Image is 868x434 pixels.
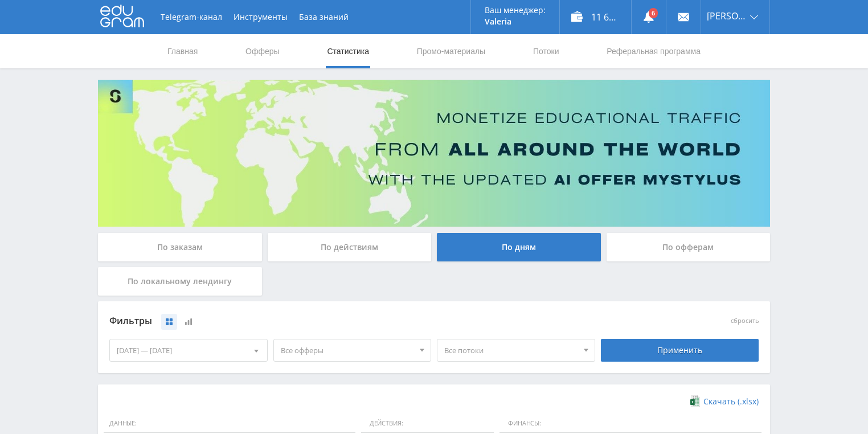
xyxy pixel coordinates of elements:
[601,339,759,362] div: Применить
[244,34,281,68] a: Офферы
[703,397,759,406] span: Скачать (.xlsx)
[98,233,262,261] div: По заказам
[437,233,601,261] div: По дням
[690,396,759,407] a: Скачать (.xlsx)
[707,11,747,21] span: [PERSON_NAME]
[98,267,262,296] div: По локальному лендингу
[281,339,414,361] span: Все офферы
[109,313,595,330] div: Фильтры
[485,6,546,15] p: Ваш менеджер:
[607,233,771,261] div: По офферам
[499,414,761,433] span: Финансы:
[690,395,700,407] img: xlsx
[104,414,355,433] span: Данные:
[532,34,560,68] a: Потоки
[110,339,267,361] div: [DATE] — [DATE]
[731,317,759,325] button: сбросить
[361,414,494,433] span: Действия:
[98,80,770,227] img: Banner
[326,34,370,68] a: Статистика
[485,17,546,26] p: Valeria
[605,34,702,68] a: Реферальная программа
[268,233,432,261] div: По действиям
[444,339,578,361] span: Все потоки
[416,34,486,68] a: Промо-материалы
[166,34,199,68] a: Главная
